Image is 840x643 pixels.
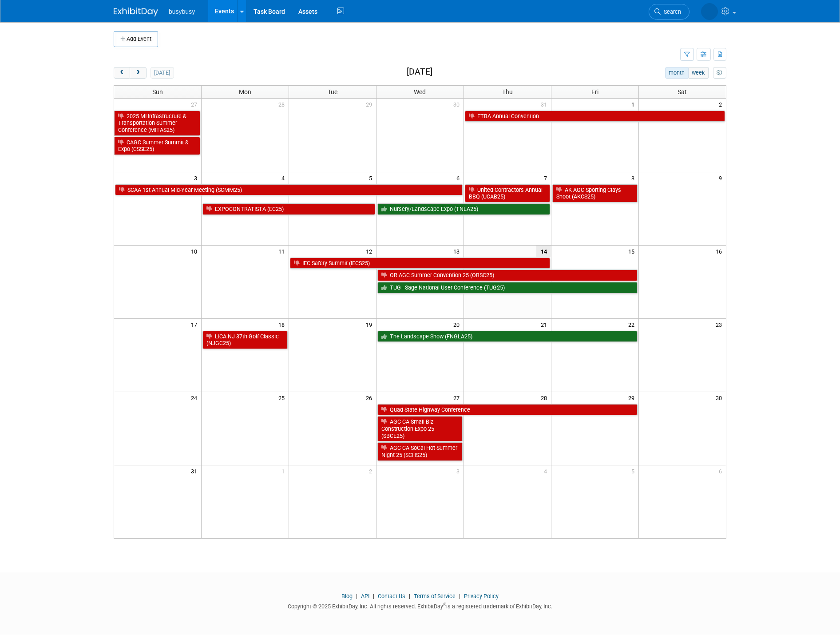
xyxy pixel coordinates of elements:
span: 15 [627,246,638,257]
span: 28 [540,392,551,403]
span: 3 [456,465,464,476]
a: IEC Safety Summit (IECS25) [290,258,550,269]
a: TUG - Sage National User Conference (TUG25) [377,282,638,294]
span: 14 [536,246,551,257]
span: 24 [190,392,201,403]
span: 17 [190,319,201,330]
span: 27 [190,99,201,110]
a: Contact Us [378,593,405,599]
a: Blog [341,593,353,599]
span: Tue [328,88,337,95]
a: LICA NJ 37th Golf Classic (NJGC25) [202,331,288,349]
img: ExhibitDay [114,8,158,16]
a: AK AGC Sporting Clays Shoot (AKCS25) [552,184,638,202]
a: SCAA 1st Annual Mid-Year Meeting (SCMM25) [115,184,463,196]
button: myCustomButton [713,67,726,79]
span: 4 [281,172,289,183]
span: 30 [452,99,464,110]
span: Mon [239,88,251,95]
span: Sat [678,88,687,95]
a: Nursery/Landscape Expo (TNLA25) [377,203,550,215]
span: | [457,593,463,599]
span: 11 [277,246,289,257]
span: Thu [502,88,513,95]
span: 20 [452,319,464,330]
span: Fri [591,88,598,95]
a: United Contractors Annual BBQ (UCAB25) [465,184,550,202]
span: 21 [540,319,551,330]
span: | [354,593,360,599]
span: 26 [365,392,376,403]
span: 10 [190,246,201,257]
span: 25 [277,392,289,403]
span: 5 [630,465,638,476]
span: 23 [715,319,726,330]
span: 6 [718,465,726,476]
span: 30 [715,392,726,403]
span: 13 [452,246,464,257]
button: [DATE] [151,67,174,79]
span: 2 [718,99,726,110]
span: 2 [368,465,376,476]
a: Search [649,4,689,20]
span: 19 [365,319,376,330]
span: 3 [193,172,201,183]
img: Braden Gillespie [701,3,718,20]
span: Wed [414,88,426,95]
span: 7 [543,172,551,183]
span: 31 [540,99,551,110]
span: 29 [627,392,638,403]
h2: [DATE] [407,67,432,77]
a: Quad State Highway Conference [377,404,638,416]
a: AGC CA Small Biz Construction Expo 25 (SBCE25) [377,416,463,441]
span: | [407,593,412,599]
span: 29 [365,99,376,110]
span: 6 [456,172,464,183]
a: Terms of Service [414,593,456,599]
a: OR AGC Summer Convention 25 (ORSC25) [377,270,638,281]
a: The Landscape Show (FNGLA25) [377,331,638,342]
span: busybusy [169,8,195,15]
span: 1 [630,99,638,110]
span: 5 [368,172,376,183]
button: prev [114,67,130,79]
span: 9 [718,172,726,183]
span: 8 [630,172,638,183]
span: 12 [365,246,376,257]
span: | [371,593,376,599]
span: 27 [452,392,464,403]
span: Sun [152,88,163,95]
span: 22 [627,319,638,330]
button: next [130,67,146,79]
a: API [361,593,369,599]
button: month [665,67,689,79]
a: CAGC Summer Summit & Expo (CSSE25) [114,137,200,155]
button: week [688,67,709,79]
a: FTBA Annual Convention [465,111,725,122]
a: AGC CA SoCal Hot Summer Night 25 (SCHS25) [377,442,463,460]
span: 4 [543,465,551,476]
span: Search [661,8,681,15]
sup: ® [443,602,446,607]
a: Privacy Policy [464,593,499,599]
span: 18 [277,319,289,330]
span: 1 [281,465,289,476]
span: 16 [715,246,726,257]
button: Add Event [114,31,158,47]
span: 28 [277,99,289,110]
a: EXPOCONTRATISTA (EC25) [202,203,375,215]
i: Personalize Calendar [717,70,722,76]
span: 31 [190,465,201,476]
a: 2025 MI Infrastructure & Transportation Summer Conference (MITAS25) [114,111,200,136]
